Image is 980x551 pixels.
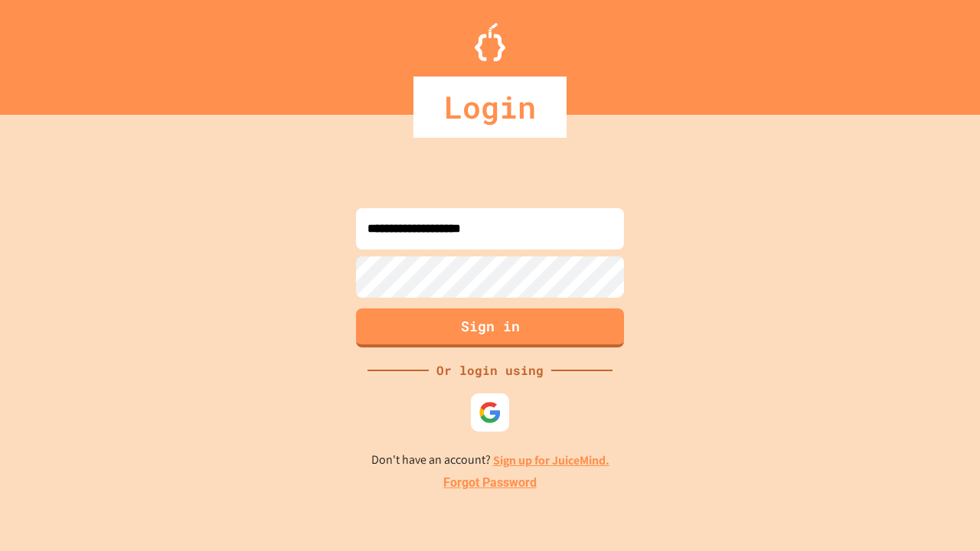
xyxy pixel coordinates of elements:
img: google-icon.svg [479,401,501,424]
div: Or login using [429,361,551,380]
p: Don't have an account? [371,451,609,470]
a: Forgot Password [443,474,537,492]
div: Login [413,77,567,138]
img: Logo.svg [475,23,505,61]
button: Sign in [356,308,624,347]
a: Sign up for JuiceMind. [493,452,609,468]
iframe: chat widget [853,423,965,488]
iframe: chat widget [916,490,965,536]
